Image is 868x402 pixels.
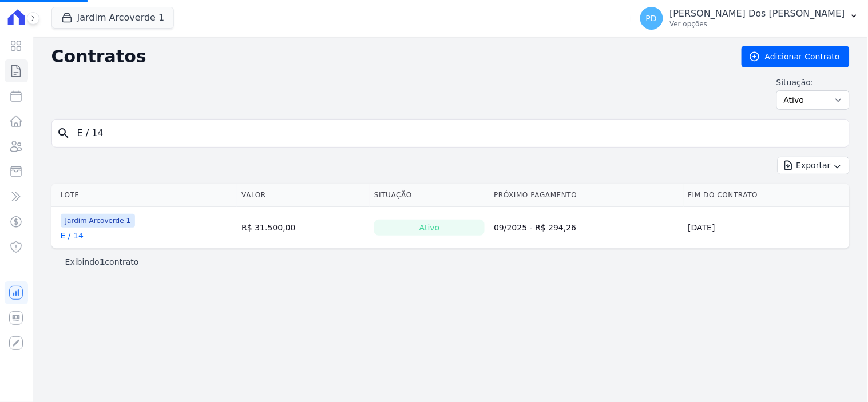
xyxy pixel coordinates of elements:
[684,207,850,249] td: [DATE]
[57,126,70,140] i: search
[370,184,489,207] th: Situação
[684,184,850,207] th: Fim do Contrato
[51,46,723,67] h2: Contratos
[646,14,657,22] span: PD
[670,8,845,19] p: [PERSON_NAME] Dos [PERSON_NAME]
[776,77,850,88] label: Situação:
[65,256,139,268] p: Exibindo contrato
[237,207,370,249] td: R$ 31.500,00
[237,184,370,207] th: Valor
[494,223,576,232] a: 09/2025 - R$ 294,26
[100,257,105,266] b: 1
[778,157,850,174] button: Exportar
[70,122,845,145] input: Buscar por nome do lote
[61,230,84,241] a: E / 14
[631,2,868,34] button: PD [PERSON_NAME] Dos [PERSON_NAME] Ver opções
[742,46,850,67] a: Adicionar Contrato
[51,184,237,207] th: Lote
[374,220,485,236] div: Ativo
[61,214,136,228] span: Jardim Arcoverde 1
[670,19,845,29] p: Ver opções
[51,7,175,29] button: Jardim Arcoverde 1
[489,184,683,207] th: Próximo Pagamento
